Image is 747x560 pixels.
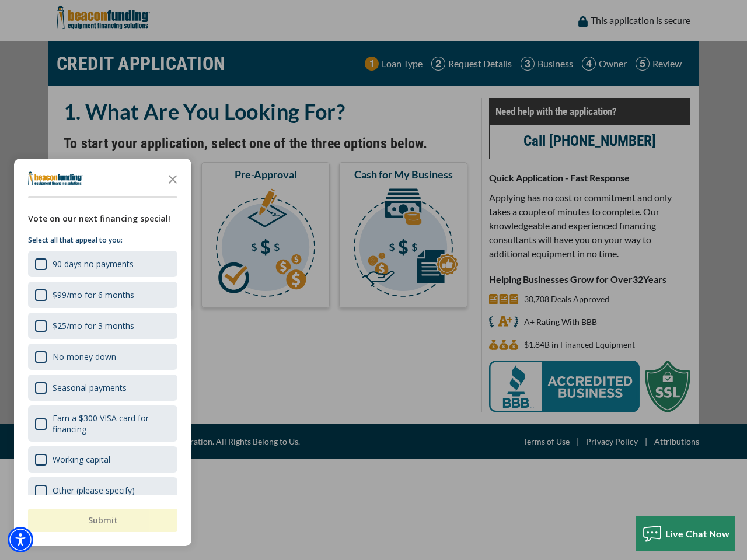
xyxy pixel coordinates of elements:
div: Seasonal payments [53,382,127,393]
button: Close the survey [161,167,184,190]
img: Company logo [28,171,83,185]
div: $99/mo for 6 months [28,282,177,308]
div: Working capital [28,446,177,473]
div: Vote on our next financing special! [28,212,177,225]
p: Select all that appeal to you: [28,235,177,246]
div: Accessibility Menu [8,527,33,552]
div: $99/mo for 6 months [53,289,134,300]
span: Live Chat Now [665,528,730,539]
div: No money down [53,351,116,362]
div: Seasonal payments [28,374,177,401]
div: 90 days no payments [28,251,177,277]
div: No money down [28,344,177,370]
div: Working capital [53,454,110,465]
div: $25/mo for 3 months [53,320,134,331]
div: $25/mo for 3 months [28,313,177,339]
div: Survey [14,159,191,546]
div: Other (please specify) [53,485,135,496]
div: Other (please specify) [28,477,177,503]
button: Live Chat Now [636,516,736,551]
div: 90 days no payments [53,258,134,269]
button: Submit [28,509,177,532]
div: Earn a $300 VISA card for financing [28,405,177,442]
div: Earn a $300 VISA card for financing [53,412,170,435]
